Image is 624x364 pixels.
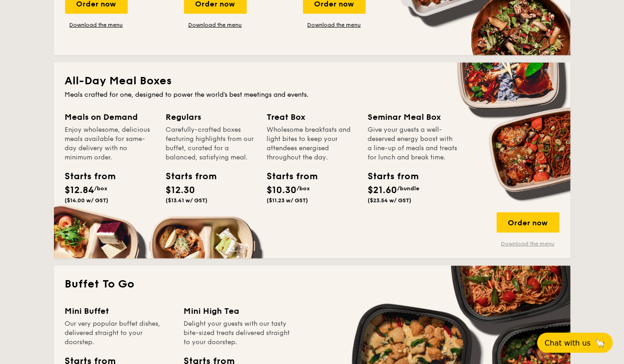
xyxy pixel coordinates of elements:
span: ($14.00 w/ GST) [65,197,109,204]
span: $10.30 [267,185,297,196]
span: /box [297,185,310,192]
span: /box [95,185,108,192]
a: Download the menu [65,21,128,29]
div: Starts from [65,170,107,183]
div: Starts from [166,170,208,183]
span: ($11.23 w/ GST) [267,197,309,204]
div: Starts from [267,170,309,183]
span: ($23.54 w/ GST) [368,197,412,204]
div: Carefully-crafted boxes featuring highlights from our buffet, curated for a balanced, satisfying ... [166,125,256,162]
span: ($13.41 w/ GST) [166,197,208,204]
div: Meals crafted for one, designed to power the world's best meetings and events. [65,90,559,100]
button: Chat with us🦙 [537,333,613,353]
h2: Buffet To Go [65,277,559,292]
div: Treat Box [267,111,357,123]
span: $21.60 [368,185,398,196]
a: Download the menu [303,21,366,29]
span: 🦙 [594,338,606,348]
div: Mini Buffet [65,305,173,317]
span: $12.30 [166,185,196,196]
span: /bundle [398,185,420,192]
div: Regulars [166,111,256,123]
div: Seminar Meal Box [368,111,458,123]
a: Download the menu [497,240,559,247]
div: Enjoy wholesome, delicious meals available for same-day delivery with no minimum order. [65,125,155,162]
div: Our very popular buffet dishes, delivered straight to your doorstep. [65,319,173,347]
span: $12.84 [65,185,95,196]
div: Give your guests a well-deserved energy boost with a line-up of meals and treats for lunch and br... [368,125,458,162]
h2: All-Day Meal Boxes [65,74,559,88]
span: Chat with us [545,339,591,347]
div: Mini High Tea [184,305,292,317]
div: Wholesome breakfasts and light bites to keep your attendees energised throughout the day. [267,125,357,162]
div: Delight your guests with our tasty bite-sized treats delivered straight to your doorstep. [184,319,292,347]
div: Starts from [368,170,410,183]
div: Order now [497,212,559,233]
a: Download the menu [184,21,247,29]
div: Meals on Demand [65,111,155,123]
